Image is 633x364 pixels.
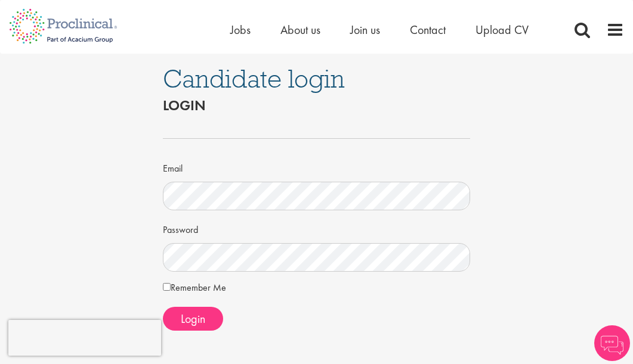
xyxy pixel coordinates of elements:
[163,283,171,291] input: Remember Me
[280,22,320,38] a: About us
[163,98,471,113] h2: Login
[163,307,223,331] button: Login
[594,325,630,361] img: Chatbot
[163,158,183,176] label: Email
[181,311,205,326] span: Login
[350,22,380,38] a: Join us
[8,320,161,356] iframe: reCAPTCHA
[163,281,226,295] label: Remember Me
[163,219,198,237] label: Password
[163,63,345,95] span: Candidate login
[230,22,251,38] a: Jobs
[410,22,446,38] a: Contact
[475,22,529,38] a: Upload CV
